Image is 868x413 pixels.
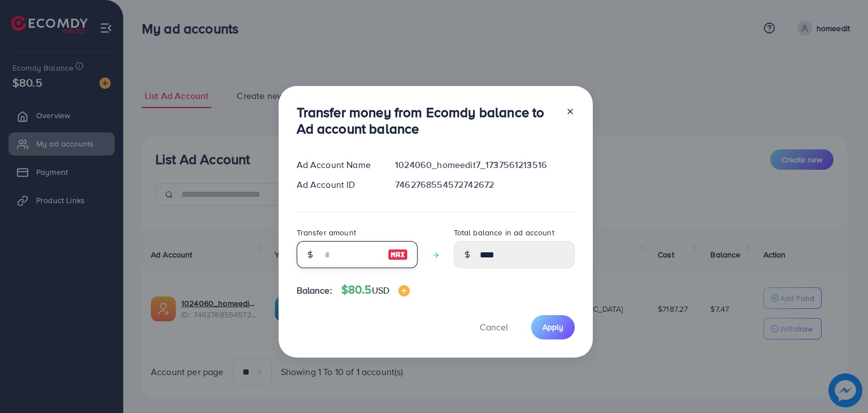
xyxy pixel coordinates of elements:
h4: $80.5 [341,283,410,297]
label: Total balance in ad account [454,227,554,238]
img: image [398,285,410,296]
div: 1024060_homeedit7_1737561213516 [386,158,583,171]
button: Apply [531,315,575,339]
label: Transfer amount [297,227,356,238]
div: Ad Account ID [288,178,387,191]
span: Cancel [480,321,508,333]
span: Apply [542,321,563,333]
h3: Transfer money from Ecomdy balance to Ad account balance [297,104,557,137]
span: Balance: [297,284,332,297]
button: Cancel [466,315,522,339]
span: USD [372,284,389,296]
img: image [388,248,408,261]
div: Ad Account Name [288,158,387,171]
div: 7462768554572742672 [386,178,583,191]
